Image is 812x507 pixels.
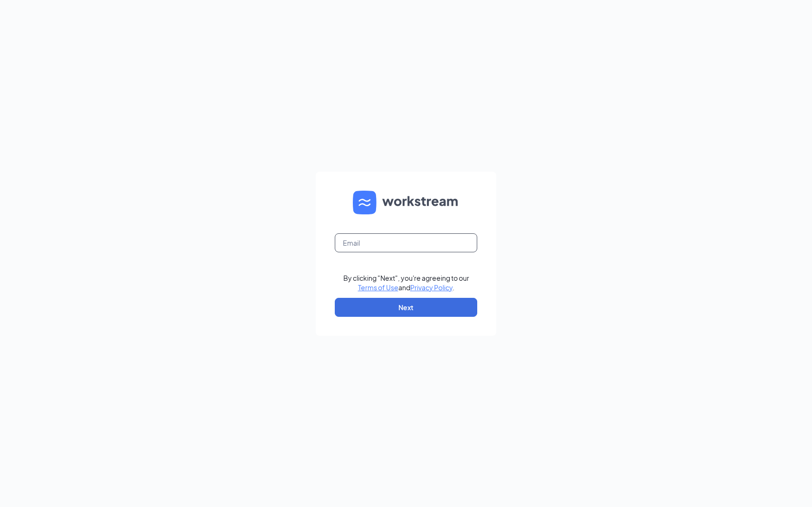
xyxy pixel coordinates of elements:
a: Privacy Policy [410,283,453,292]
input: Email [335,233,477,252]
button: Next [335,298,477,317]
a: Terms of Use [358,283,398,292]
div: By clicking "Next", you're agreeing to our and . [343,273,469,292]
img: WS logo and Workstream text [353,191,459,214]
